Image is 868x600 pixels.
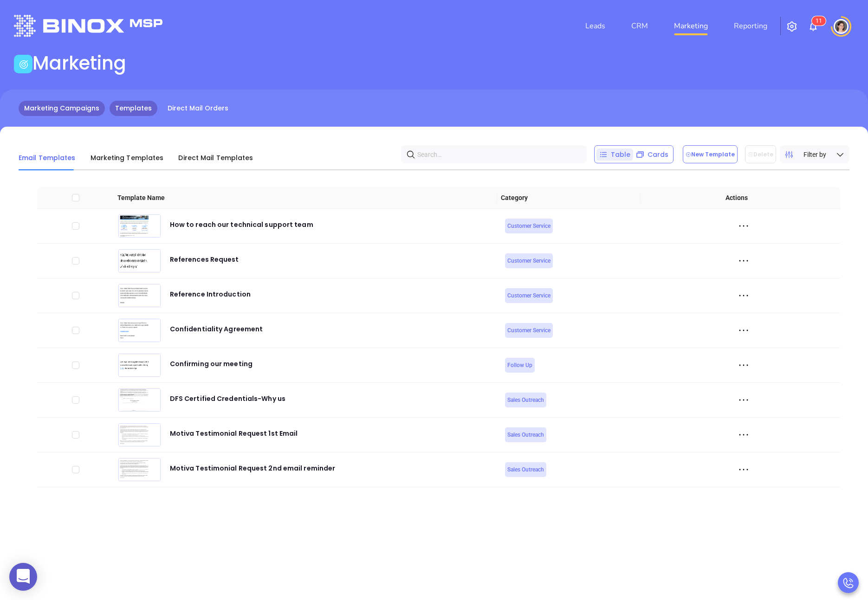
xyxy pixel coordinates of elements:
[745,145,776,163] button: Delete
[507,325,551,335] span: Customer Service
[803,149,826,160] span: Filter by
[19,101,105,116] a: Marketing Campaigns
[730,17,771,35] a: Reporting
[812,16,826,26] sup: 11
[170,463,336,481] div: Motiva Testimonial Request 2nd email reminder
[170,289,251,307] div: Reference Introduction
[170,428,298,446] div: Motiva Testimonial Request 1st Email
[683,145,738,163] button: New Template
[497,187,641,209] th: Category
[786,21,797,32] img: iconSetting
[417,147,574,161] input: Search…
[14,15,162,37] img: logo
[91,153,164,162] span: Marketing Templates
[32,52,126,74] h1: Marketing
[808,21,819,32] img: iconNotification
[178,153,253,162] span: Direct Mail Templates
[507,290,551,301] span: Customer Service
[19,153,76,162] span: Email Templates
[170,358,253,377] div: Confirming our meeting
[582,17,609,35] a: Leads
[507,256,551,266] span: Customer Service
[170,393,285,412] div: DFS Certified Credentials-Why us
[670,17,712,35] a: Marketing
[834,19,849,34] img: user
[507,465,544,475] span: Sales Outreach
[596,148,633,161] div: Table
[162,101,234,116] a: Direct Mail Orders
[628,17,652,35] a: CRM
[170,219,313,238] div: How to reach our technical support team
[114,187,497,209] th: Template Name
[633,148,671,161] div: Cards
[110,101,157,116] a: Templates
[507,360,532,370] span: Follow Up
[170,323,263,342] div: Confidentiality Agreement
[507,430,544,440] span: Sales Outreach
[507,395,544,405] span: Sales Outreach
[507,221,551,231] span: Customer Service
[819,18,822,24] span: 1
[170,254,239,272] div: References Request
[816,18,819,24] span: 1
[641,187,832,209] th: Actions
